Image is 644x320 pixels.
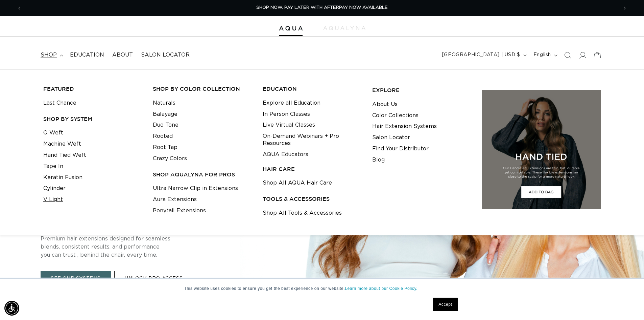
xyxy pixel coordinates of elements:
[12,2,27,15] button: Previous announcement
[533,51,551,59] span: English
[263,166,362,173] h3: HAIR CARE
[41,243,243,251] p: blends, consistent results, and performance
[263,208,342,219] a: Shop All Tools & Accessories
[43,194,63,205] a: V Light
[43,172,82,183] a: Keratin Fusion
[43,115,142,123] h3: SHOP BY SYSTEM
[153,85,252,92] h3: Shop by Color Collection
[279,26,303,31] img: Aqua Hair Extensions
[43,98,76,109] a: Last Chance
[43,161,63,172] a: Tape In
[372,154,385,166] a: Blog
[43,183,66,194] a: Cylinder
[560,48,575,63] summary: Search
[153,142,177,153] a: Root Tap
[372,121,437,132] a: Hair Extension Systems
[114,271,193,287] a: UNLOCK PRO ACCESS
[263,131,362,149] a: On-Demand Webinars + Pro Resources
[263,149,308,160] a: AQUA Educators
[263,177,332,189] a: Shop All AQUA Hair Care
[66,47,108,63] a: Education
[153,109,177,120] a: Balayage
[41,251,243,259] p: you can trust , behind the chair, every time.
[41,271,111,287] a: SEE OUR SYSTEMS
[323,26,365,30] img: aqualyna.com
[372,110,419,121] a: Color Collections
[153,205,206,216] a: Ponytail Extensions
[372,132,410,143] a: Salon Locator
[70,51,104,59] span: Education
[43,85,142,92] h3: FEATURED
[263,98,320,109] a: Explore all Education
[153,153,187,164] a: Crazy Colors
[153,194,197,205] a: Aura Extensions
[43,127,63,138] a: Q Weft
[263,85,362,92] h3: EDUCATION
[137,47,194,63] a: Salon Locator
[263,195,362,202] h3: TOOLS & ACCESSORIES
[108,47,137,63] a: About
[433,298,458,311] a: Accept
[153,120,178,131] a: Duo Tone
[153,183,238,194] a: Ultra Narrow Clip in Extensions
[372,143,429,154] a: Find Your Distributor
[153,131,173,142] a: Rooted
[43,150,86,161] a: Hand Tied Weft
[610,287,644,320] iframe: Chat Widget
[43,138,81,150] a: Machine Weft
[372,87,471,94] h3: EXPLORE
[438,49,529,62] button: [GEOGRAPHIC_DATA] | USD $
[141,51,190,59] span: Salon Locator
[256,5,388,10] span: SHOP NOW. PAY LATER WITH AFTERPAY NOW AVAILABLE
[37,47,66,63] summary: shop
[153,98,175,109] a: Naturals
[153,171,252,178] h3: Shop AquaLyna for Pros
[184,285,460,292] p: This website uses cookies to ensure you get the best experience on our website.
[442,51,520,59] span: [GEOGRAPHIC_DATA] | USD $
[112,51,133,59] span: About
[41,235,243,243] p: Premium hair extensions designed for seamless
[529,49,560,62] button: English
[4,301,19,316] div: Accessibility Menu
[345,286,418,291] a: Learn more about our Cookie Policy.
[617,2,632,15] button: Next announcement
[263,109,310,120] a: In Person Classes
[263,120,315,131] a: Live Virtual Classes
[372,99,398,110] a: About Us
[41,51,57,59] span: shop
